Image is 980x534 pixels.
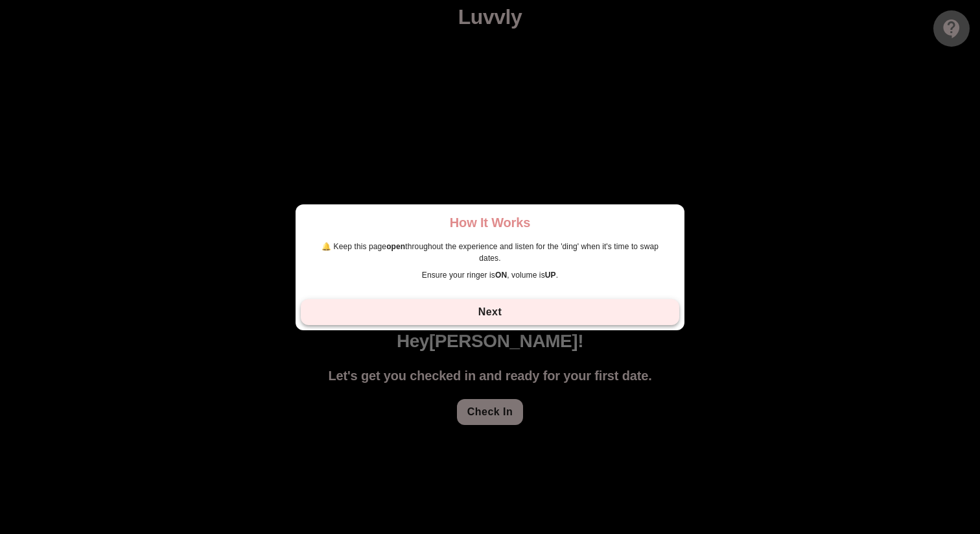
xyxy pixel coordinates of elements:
strong: ON [495,271,507,280]
strong: open [386,242,405,251]
strong: UP [545,271,556,280]
button: Next [301,299,679,325]
h2: How It Works [311,215,669,230]
p: 🔔 Keep this page throughout the experience and listen for the 'ding' when it's time to swap dates. [311,241,669,264]
p: Ensure your ringer is , volume is . [311,269,669,281]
